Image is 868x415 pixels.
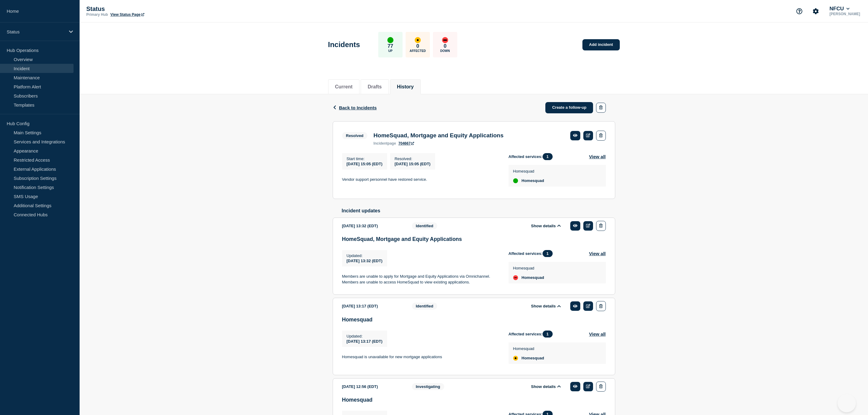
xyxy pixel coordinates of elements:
p: Resolved : [395,156,431,161]
span: Back to Incidents [339,105,377,110]
h3: Homesquad [342,317,606,323]
span: 1 [543,153,553,160]
p: 0 [444,43,446,49]
span: 1 [543,331,553,338]
button: Current [335,84,353,90]
p: Homesquad [513,346,544,351]
p: Updated : [347,334,383,338]
a: View Status Page [110,12,144,17]
button: Drafts [368,84,382,90]
p: Updated : [347,253,383,258]
a: Create a follow-up [545,102,593,113]
button: Back to Incidents [333,105,377,110]
a: 704667 [398,141,414,146]
span: Affected services: [509,153,556,160]
h2: Incident updates [342,208,615,214]
span: Affected services: [509,331,556,338]
span: [DATE] 15:05 (EDT) [347,162,383,166]
div: [DATE] 12:56 (EDT) [342,382,403,392]
span: Identified [412,222,437,229]
div: up [513,178,518,183]
h3: Homesquad [342,397,606,403]
button: View all [589,331,606,338]
p: Affected [410,49,426,53]
p: Status [7,29,65,34]
span: Affected services: [509,250,556,257]
span: incident [373,141,387,146]
p: 0 [416,43,419,49]
p: Start time : [347,156,383,161]
button: Support [793,5,806,18]
button: Show details [529,384,563,389]
p: page [373,141,396,146]
div: [DATE] 13:17 (EDT) [342,301,403,311]
span: Homesquad [522,178,544,183]
span: Investigating [412,383,444,390]
p: [PERSON_NAME] [828,12,861,16]
span: Resolved [342,132,368,139]
div: affected [513,356,518,361]
p: Status [86,5,208,12]
span: Identified [412,303,437,310]
p: Down [440,49,450,53]
p: 77 [387,43,393,49]
div: down [513,275,518,280]
button: View all [589,250,606,257]
button: NFCU [828,6,851,12]
p: Members are unable to apply for Mortgage and Equity Applications via Omnichannel. Members are una... [342,274,499,285]
p: Homesquad is unavailable for new mortgage applications [342,354,499,360]
p: Primary Hub [86,12,108,17]
p: Vendor support personnel have restored service. [342,177,499,182]
div: up [387,37,393,43]
a: Add incident [582,39,620,50]
div: [DATE] 13:32 (EDT) [342,221,403,231]
span: [DATE] 15:05 (EDT) [395,162,431,166]
button: View all [589,153,606,160]
button: Account settings [809,5,822,18]
span: Homesquad [522,275,544,280]
span: Homesquad [522,356,544,361]
iframe: Help Scout Beacon - Open [838,394,856,412]
button: Show details [529,223,563,228]
p: Homesquad [513,266,544,270]
h1: Incidents [328,40,360,49]
button: History [397,84,414,90]
h3: HomeSquad, Mortgage and Equity Applications [342,236,606,242]
div: down [442,37,448,43]
h3: HomeSquad, Mortgage and Equity Applications [373,132,503,139]
p: Up [388,49,393,53]
button: Show details [529,304,563,309]
p: Homesquad [513,169,544,173]
span: [DATE] 13:17 (EDT) [347,339,383,344]
span: [DATE] 13:32 (EDT) [347,259,383,263]
div: affected [415,37,421,43]
span: 1 [543,250,553,257]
